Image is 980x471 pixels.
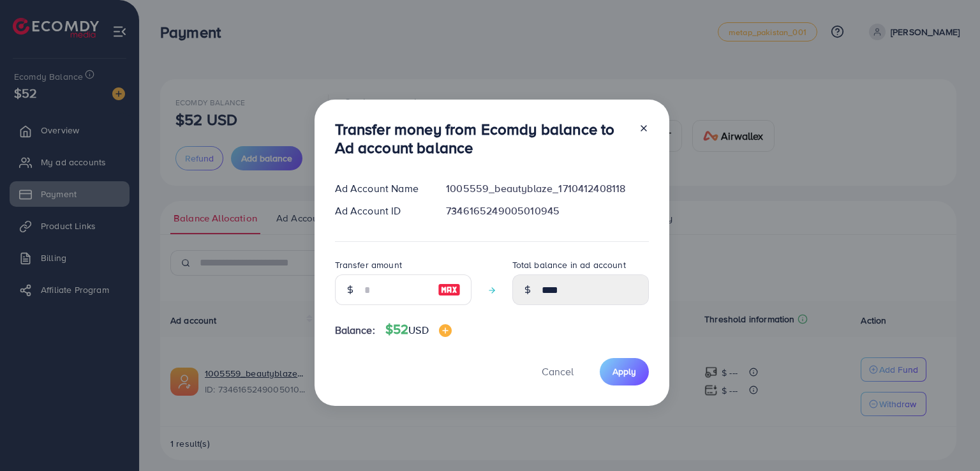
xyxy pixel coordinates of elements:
img: image [439,324,452,337]
span: Apply [612,365,636,378]
button: Cancel [526,358,590,385]
img: image [438,282,461,297]
div: 1005559_beautyblaze_1710412408118 [436,181,658,196]
div: Ad Account ID [325,204,436,218]
button: Apply [600,358,649,385]
span: Balance: [335,323,375,338]
span: USD [408,323,428,337]
span: Cancel [542,364,574,378]
div: 7346165249005010945 [436,204,658,218]
iframe: Chat [926,414,970,461]
h4: $52 [385,322,452,338]
div: Ad Account Name [325,181,436,196]
label: Transfer amount [335,258,402,271]
h3: Transfer money from Ecomdy balance to Ad account balance [335,120,628,157]
label: Total balance in ad account [512,258,626,271]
